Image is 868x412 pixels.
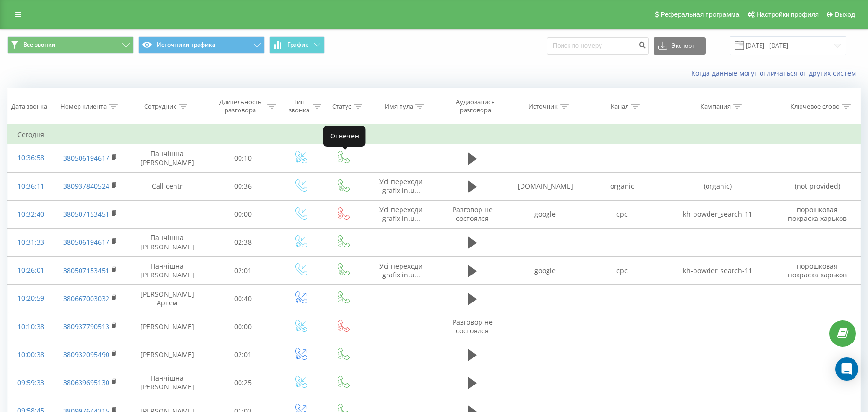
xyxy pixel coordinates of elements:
td: [DOMAIN_NAME] [507,172,584,200]
td: (not provided) [775,172,860,200]
td: cpc [584,257,661,285]
td: порошковая покраска харьков [775,257,860,285]
td: (organic) [661,172,775,200]
td: Сall centr [127,172,207,200]
div: 10:36:11 [17,177,43,196]
div: Статус [332,102,351,110]
div: 10:32:40 [17,205,43,224]
td: 02:01 [207,341,279,369]
td: 00:25 [207,369,279,397]
div: Ключевое слово [790,102,840,110]
a: 380667003032 [63,294,109,303]
td: Панчішна [PERSON_NAME] [127,144,207,172]
button: Источники трафика [138,36,265,54]
span: График [287,41,308,48]
a: 380937790513 [63,322,109,331]
td: organic [584,172,661,200]
div: 09:59:33 [17,373,43,392]
td: [PERSON_NAME] [127,341,207,369]
td: Панчішна [PERSON_NAME] [127,369,207,397]
a: 380506194617 [63,153,109,163]
span: Реферальная программа [660,11,739,18]
td: kh-powder_search-11 [661,257,775,285]
div: 10:10:38 [17,317,43,336]
td: 00:10 [207,144,279,172]
td: 02:38 [207,228,279,256]
a: Когда данные могут отличаться от других систем [691,69,861,78]
td: Панчішна [PERSON_NAME] [127,228,207,256]
td: google [507,200,584,228]
div: 10:00:38 [17,345,43,364]
div: Канал [611,102,628,110]
input: Поиск по номеру [547,37,649,55]
td: [PERSON_NAME] [127,313,207,341]
td: Сегодня [8,125,861,144]
div: 10:20:59 [17,289,43,308]
span: Все звонки [23,41,55,49]
button: График [269,36,325,54]
a: 380507153451 [63,209,109,219]
div: Аудиозапись разговора [447,98,504,114]
div: Кампания [700,102,731,110]
span: Усі переходи grafix.in.u... [379,261,423,279]
div: Номер клиента [60,102,107,110]
div: Источник [528,102,558,110]
div: Длительность разговора [216,98,265,114]
div: 10:31:33 [17,233,43,252]
td: Панчішна [PERSON_NAME] [127,257,207,285]
td: kh-powder_search-11 [661,200,775,228]
button: Экспорт [654,37,706,55]
div: 10:36:58 [17,149,43,167]
a: 380507153451 [63,266,109,275]
span: Разговор не состоялся [453,205,493,223]
td: google [507,257,584,285]
td: cpc [584,200,661,228]
td: порошковая покраска харьков [775,200,860,228]
a: 380937840524 [63,181,109,191]
td: [PERSON_NAME] Артем [127,285,207,313]
div: Open Intercom Messenger [835,357,858,381]
td: 00:36 [207,172,279,200]
a: 380932095490 [63,350,109,359]
span: Усі переходи grafix.in.u... [379,177,423,195]
td: 00:00 [207,200,279,228]
div: Сотрудник [144,102,176,110]
span: Разговор не состоялся [453,317,493,335]
td: 02:01 [207,257,279,285]
td: 00:00 [207,313,279,341]
button: Все звонки [7,36,134,54]
div: Дата звонка [11,102,47,110]
div: Имя пула [385,102,413,110]
a: 380506194617 [63,237,109,247]
span: Выход [835,11,855,18]
td: 00:40 [207,285,279,313]
div: 10:26:01 [17,261,43,280]
span: Усі переходи grafix.in.u... [379,205,423,223]
span: Настройки профиля [756,11,819,18]
a: 380639695130 [63,378,109,387]
div: Отвечен [323,126,366,147]
div: Тип звонка [287,98,311,114]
